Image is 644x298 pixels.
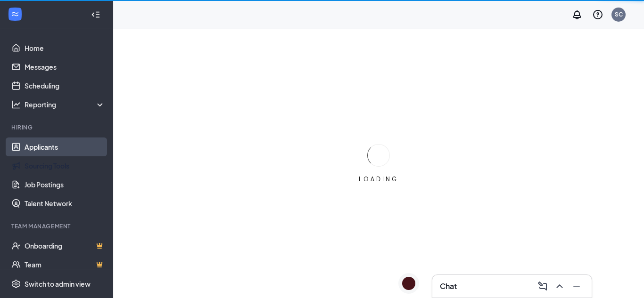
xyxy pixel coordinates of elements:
[25,279,91,289] div: Switch to admin view
[25,39,105,57] a: Home
[10,9,20,19] svg: WorkstreamLogo
[25,100,106,109] div: Reporting
[25,137,105,156] a: Applicants
[552,279,567,294] button: ChevronUp
[355,175,402,183] div: LOADING
[592,9,603,20] svg: QuestionInfo
[571,9,583,20] svg: Notifications
[25,194,105,213] a: Talent Network
[537,281,548,292] svg: ComposeMessage
[569,279,584,294] button: Minimize
[91,10,100,19] svg: Collapse
[25,255,105,274] a: TeamCrown
[11,279,21,289] svg: Settings
[25,175,105,194] a: Job Postings
[25,236,105,255] a: OnboardingCrown
[440,281,457,291] h3: Chat
[25,76,105,95] a: Scheduling
[11,100,21,109] svg: Analysis
[11,222,103,230] div: Team Management
[554,281,565,292] svg: ChevronUp
[25,156,105,175] a: Sourcing Tools
[11,123,103,131] div: Hiring
[571,281,582,292] svg: Minimize
[535,279,550,294] button: ComposeMessage
[615,10,623,18] div: SC
[25,57,105,76] a: Messages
